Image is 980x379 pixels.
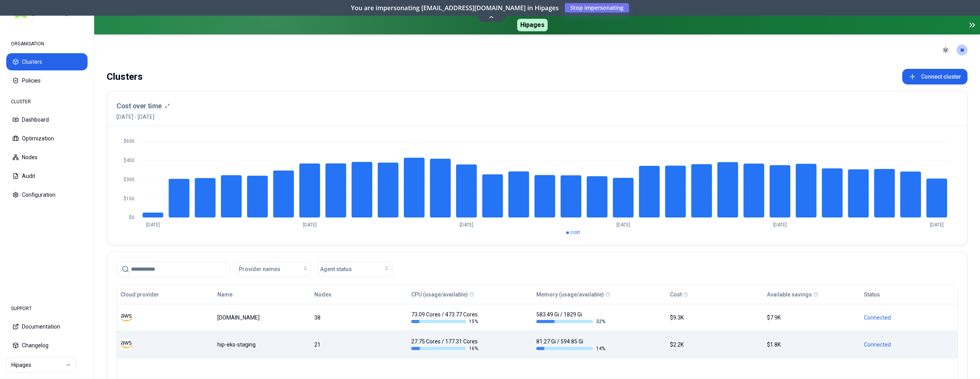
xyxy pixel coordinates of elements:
tspan: [DATE] [303,222,317,228]
button: Cost [670,287,682,302]
div: $7.9K [767,314,857,322]
span: Provider names [239,265,280,273]
img: aws [120,312,132,323]
button: Provider names [236,261,311,277]
tspan: $450 [124,158,134,163]
tspan: [DATE] [773,222,787,228]
button: Changelog [6,337,88,354]
tspan: [DATE] [930,222,944,228]
div: Status [864,291,880,298]
tspan: [DATE] [460,222,473,228]
div: 583.49 Gi / 1829 Gi [536,311,605,325]
button: Connect cluster [902,69,967,84]
div: 16 % [411,345,480,352]
div: ORGANISATION [6,36,88,52]
span: cost [570,230,580,235]
button: Nodes [314,287,331,302]
div: 14 % [536,345,605,352]
div: $2.2K [670,341,760,348]
div: Connected [864,314,954,322]
div: luke.kubernetes.hipagesgroup.com.au [217,314,307,322]
div: 81.27 Gi / 594.85 Gi [536,338,605,352]
tspan: $300 [124,177,134,182]
div: 27.75 Cores / 177.31 Cores [411,338,480,352]
div: SUPPORT [6,301,88,316]
div: 15 % [411,318,480,325]
div: CLUSTER [6,94,88,110]
button: CPU (usage/available) [411,287,468,302]
span: [DATE] - [DATE] [116,113,170,121]
tspan: $150 [124,196,134,201]
button: Name [217,287,233,302]
span: Hipages [517,19,548,31]
button: Available savings [767,287,812,302]
tspan: $0 [129,215,134,220]
button: Dashboard [6,111,88,128]
button: Documentation [6,318,88,335]
tspan: [DATE] [146,222,160,228]
div: 38 [314,314,404,322]
span: Agent status [320,265,352,273]
div: 32 % [536,318,605,325]
button: Agent status [317,261,392,277]
button: Policies [6,72,88,89]
div: 73.09 Cores / 473.77 Cores [411,311,480,325]
div: $1.8K [767,341,857,348]
button: Audit [6,167,88,185]
button: Cloud provider [120,287,159,302]
div: Connected [864,341,954,348]
button: Optimization [6,130,88,147]
tspan: $600 [124,138,134,144]
button: Nodes [6,149,88,166]
button: Configuration [6,186,88,203]
div: 21 [314,341,404,348]
div: $9.3K [670,314,760,322]
img: aws [120,339,132,350]
button: Memory (usage/available) [536,287,604,302]
div: hip-eks-staging [217,341,307,348]
tspan: [DATE] [616,222,630,228]
h3: Cost over time [116,101,162,111]
div: Clusters [107,69,143,84]
button: Clusters [6,53,88,70]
